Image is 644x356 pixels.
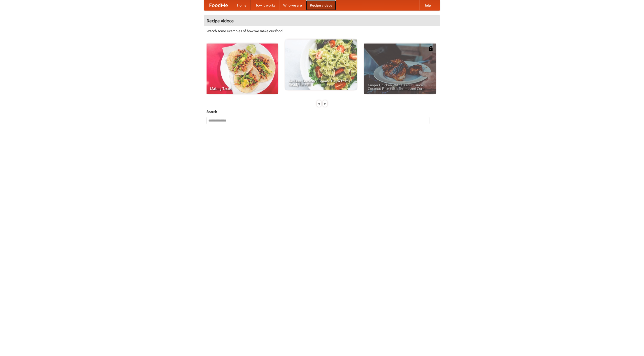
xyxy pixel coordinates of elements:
a: An Easy, Summery Tomato Pasta That's Ready for Fall [285,39,357,90]
a: Making Tacos [207,44,278,94]
span: An Easy, Summery Tomato Pasta That's Ready for Fall [289,79,353,86]
p: Watch some examples of how we make our food! [207,28,437,33]
div: » [323,100,327,107]
a: Recipe videos [306,0,336,10]
a: Who we are [279,0,306,10]
img: 483408.png [428,46,433,51]
a: FoodMe [204,0,233,10]
a: Help [419,0,435,10]
h5: Search [207,109,437,114]
a: Home [233,0,251,10]
h4: Recipe videos [204,16,440,26]
span: Making Tacos [210,87,274,90]
a: How it works [251,0,279,10]
div: « [317,100,321,107]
